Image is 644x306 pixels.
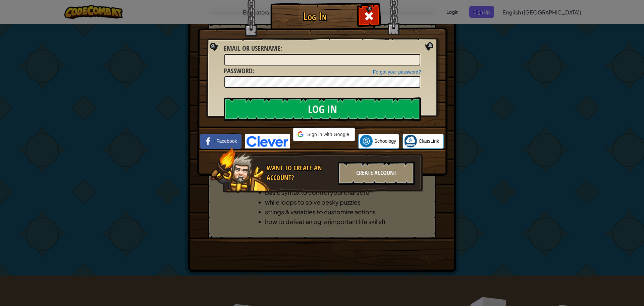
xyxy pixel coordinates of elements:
[245,134,290,148] img: clever-logo-blue.png
[272,10,358,22] h1: Log In
[224,66,253,75] span: Password
[374,138,396,144] span: Schoology
[419,138,439,144] span: ClassLink
[404,135,417,147] img: classlink-logo-small.png
[290,140,358,155] iframe: Sign in with Google Button
[293,128,355,141] div: Sign in with Google
[338,162,415,185] div: Create Account
[224,66,254,76] label: :
[267,163,334,182] div: Want to create an account?
[216,138,237,144] span: Facebook
[224,97,421,121] input: Log In
[224,44,282,53] label: :
[306,131,351,138] span: Sign in with Google
[202,135,215,147] img: facebook_small.png
[373,69,421,75] a: Forgot your password?
[360,135,373,147] img: schoology.png
[224,44,280,53] span: Email or Username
